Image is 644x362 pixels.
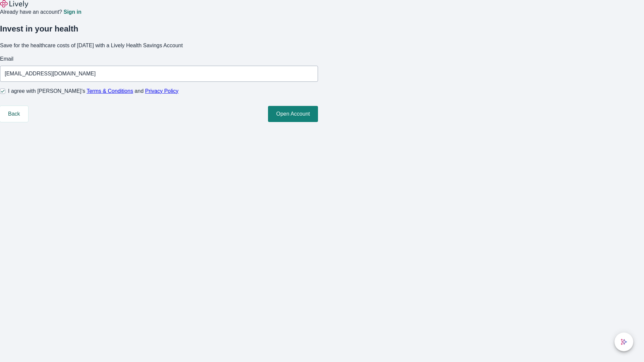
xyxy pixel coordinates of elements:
a: Privacy Policy [145,88,179,94]
svg: Lively AI Assistant [621,339,627,345]
span: I agree with [PERSON_NAME]’s and [8,87,178,95]
a: Terms & Conditions [87,88,133,94]
a: Sign in [63,9,81,15]
button: Open Account [268,106,318,122]
button: chat [614,333,633,351]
